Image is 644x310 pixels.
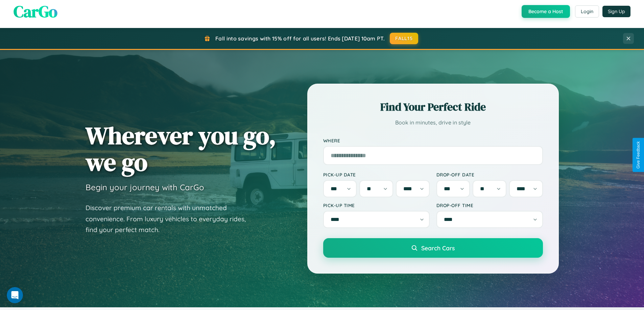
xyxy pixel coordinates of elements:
button: FALL15 [390,33,418,44]
label: Drop-off Time [436,202,543,208]
span: Fall into savings with 15% off for all users! Ends [DATE] 10am PT. [215,35,385,42]
button: Sign Up [602,6,630,17]
label: Where [323,138,543,143]
h2: Find Your Perfect Ride [323,100,543,114]
h3: Begin your journey with CarGo [86,182,204,192]
button: Search Cars [323,238,543,258]
iframe: Intercom live chat [7,287,23,303]
button: Login [575,5,599,18]
span: CarGo [14,0,57,23]
div: Give Feedback [636,141,641,169]
button: Become a Host [522,5,570,18]
label: Pick-up Date [323,172,430,177]
span: Search Cars [421,244,455,252]
h1: Wherever you go, we go [86,122,276,175]
p: Book in minutes, drive in style [323,118,543,128]
label: Drop-off Date [436,172,543,177]
label: Pick-up Time [323,202,430,208]
p: Discover premium car rentals with unmatched convenience. From luxury vehicles to everyday rides, ... [86,202,255,235]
